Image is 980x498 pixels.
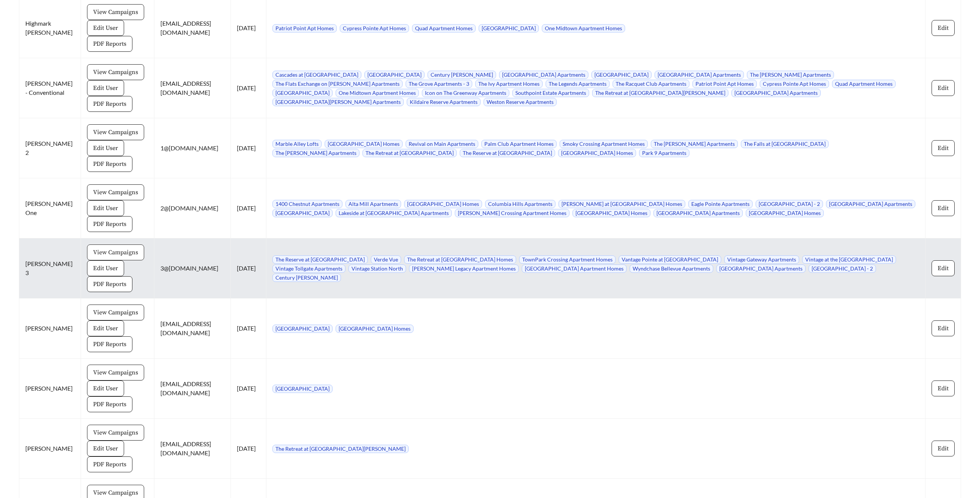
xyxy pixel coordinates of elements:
span: [GEOGRAPHIC_DATA] Homes [336,325,414,333]
span: [GEOGRAPHIC_DATA] - 2 [809,264,876,273]
span: PDF Reports [93,99,126,108]
span: [GEOGRAPHIC_DATA] [272,89,333,97]
a: View Campaigns [87,188,144,195]
span: Edit User [93,384,118,393]
a: View Campaigns [87,248,144,255]
button: Edit User [87,320,124,336]
td: [DATE] [231,118,266,178]
td: [DATE] [231,58,266,118]
span: Edit [938,144,949,153]
a: Edit User [87,84,124,91]
button: Edit [932,200,955,216]
span: The [PERSON_NAME] Apartments [651,140,738,148]
span: Edit User [93,444,118,453]
td: [DATE] [231,178,266,238]
span: Cascades at [GEOGRAPHIC_DATA] [272,71,361,79]
td: [PERSON_NAME] - Conventional [19,58,81,118]
span: Park 9 Apartments [639,149,689,157]
span: The Reserve at [GEOGRAPHIC_DATA] [272,255,368,264]
button: Edit [932,320,955,336]
span: [GEOGRAPHIC_DATA] Apartments [826,200,915,208]
a: Edit User [87,324,124,331]
td: 1@[DOMAIN_NAME] [154,118,231,178]
span: [GEOGRAPHIC_DATA] Homes [325,140,403,148]
span: Kildaire Reserve Apartments [407,98,481,106]
button: PDF Reports [87,96,132,112]
td: [DATE] [231,298,266,359]
span: Edit [938,384,949,393]
button: View Campaigns [87,184,144,200]
span: View Campaigns [93,308,138,317]
span: Edit [938,444,949,453]
span: Vintage Station North [348,264,406,273]
span: [GEOGRAPHIC_DATA] Apartments [731,89,821,97]
td: [EMAIL_ADDRESS][DOMAIN_NAME] [154,298,231,359]
span: [GEOGRAPHIC_DATA] Apartments [655,71,744,79]
button: Edit User [87,20,124,36]
td: [PERSON_NAME] [19,419,81,479]
a: View Campaigns [87,308,144,316]
td: [PERSON_NAME] [19,298,81,359]
button: PDF Reports [87,156,132,172]
span: Edit [938,23,949,32]
span: [GEOGRAPHIC_DATA] - 2 [756,200,823,208]
button: View Campaigns [87,244,144,260]
span: Cypress Pointe Apt Homes [340,24,409,32]
span: Smoky Crossing Apartment Homes [560,140,648,148]
button: PDF Reports [87,336,132,352]
a: View Campaigns [87,8,144,15]
span: [GEOGRAPHIC_DATA] [272,385,333,393]
span: The Falls at [GEOGRAPHIC_DATA] [741,140,829,148]
span: [GEOGRAPHIC_DATA] Homes [572,209,650,217]
span: Edit User [93,324,118,333]
span: Edit User [93,84,118,93]
a: Edit User [87,204,124,211]
button: View Campaigns [87,425,144,441]
button: Edit [932,80,955,96]
span: [GEOGRAPHIC_DATA][PERSON_NAME] Apartments [272,98,404,106]
a: View Campaigns [87,128,144,135]
button: PDF Reports [87,456,132,472]
span: [GEOGRAPHIC_DATA] [591,71,652,79]
button: View Campaigns [87,124,144,140]
td: [PERSON_NAME] [19,359,81,419]
span: [GEOGRAPHIC_DATA] Apartments [716,264,806,273]
span: The Legends Apartments [546,80,610,88]
a: View Campaigns [87,428,144,436]
span: Edit User [93,23,118,32]
button: View Campaigns [87,365,144,380]
span: PDF Reports [93,460,126,469]
span: Eagle Pointe Apartments [688,200,753,208]
td: [EMAIL_ADDRESS][DOMAIN_NAME] [154,359,231,419]
td: 2@[DOMAIN_NAME] [154,178,231,238]
td: [EMAIL_ADDRESS][DOMAIN_NAME] [154,419,231,479]
td: [DATE] [231,238,266,298]
button: PDF Reports [87,276,132,292]
button: PDF Reports [87,36,132,52]
td: [PERSON_NAME] One [19,178,81,238]
span: PDF Reports [93,220,126,229]
span: Wyndchase Bellevue Apartments [630,264,713,273]
span: View Campaigns [93,488,138,497]
span: The Retreat at [GEOGRAPHIC_DATA] [362,149,457,157]
a: Edit User [87,444,124,452]
span: [PERSON_NAME] Crossing Apartment Homes [455,209,569,217]
span: The Retreat at [GEOGRAPHIC_DATA] Homes [404,255,516,264]
span: Quad Apartment Homes [832,80,896,88]
button: View Campaigns [87,305,144,320]
span: Edit [938,264,949,273]
button: Edit User [87,260,124,276]
button: Edit User [87,200,124,216]
span: The [PERSON_NAME] Apartments [747,71,834,79]
span: Marble Alley Lofts [272,140,322,148]
span: [GEOGRAPHIC_DATA] Apartments [653,209,743,217]
span: Vantage Pointe at [GEOGRAPHIC_DATA] [619,255,721,264]
span: One Midtown Apartment Homes [336,89,419,97]
span: The Retreat at [GEOGRAPHIC_DATA][PERSON_NAME] [592,89,728,97]
span: Century [PERSON_NAME] [272,274,341,282]
button: Edit [932,140,955,156]
span: The Flats Exchange on [PERSON_NAME] Apartments [272,80,403,88]
button: Edit User [87,380,124,396]
button: View Campaigns [87,64,144,80]
span: [GEOGRAPHIC_DATA] Homes [404,200,482,208]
